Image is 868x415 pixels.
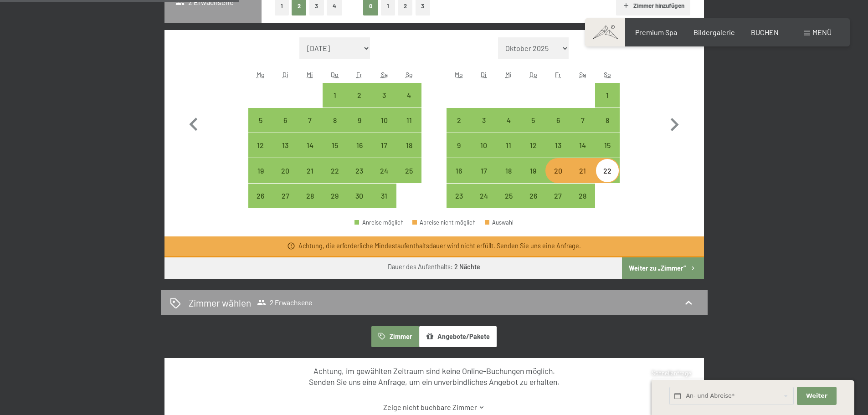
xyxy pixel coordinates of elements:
[274,117,297,139] div: 6
[595,83,620,108] div: Anreise möglich
[447,142,470,164] div: 9
[298,133,322,158] div: Wed Jan 14 2026
[419,326,497,347] button: Angebote/Pakete
[273,133,298,158] div: Tue Jan 13 2026
[447,167,470,190] div: 16
[273,158,298,183] div: Anreise möglich
[248,158,273,183] div: Anreise möglich
[396,108,421,133] div: Anreise möglich
[347,83,372,108] div: Anreise möglich
[273,158,298,183] div: Tue Jan 20 2026
[248,108,273,133] div: Mon Jan 05 2026
[348,117,371,139] div: 9
[249,117,272,139] div: 5
[472,158,496,183] div: Tue Feb 17 2026
[521,108,545,133] div: Anreise möglich
[571,142,594,164] div: 14
[298,158,322,183] div: Wed Jan 21 2026
[797,387,836,405] button: Weiter
[481,71,487,78] abbr: Dienstag
[545,184,570,208] div: Fri Feb 27 2026
[373,142,395,164] div: 17
[298,133,322,158] div: Anreise möglich
[622,257,704,279] button: Weiter zu „Zimmer“
[356,71,362,78] abbr: Freitag
[347,108,372,133] div: Fri Jan 09 2026
[522,142,544,164] div: 12
[180,365,688,388] div: Achtung, im gewählten Zeitraum sind keine Online-Buchungen möglich. Senden Sie uns eine Anfrage, ...
[180,402,688,412] a: Zeige nicht buchbare Zimmer
[323,108,347,133] div: Thu Jan 08 2026
[257,298,312,307] span: 2 Erwachsene
[396,133,421,158] div: Sun Jan 18 2026
[545,133,570,158] div: Fri Feb 13 2026
[324,142,346,164] div: 15
[396,133,421,158] div: Anreise möglich
[521,158,545,183] div: Thu Feb 19 2026
[545,133,570,158] div: Anreise möglich
[497,167,520,190] div: 18
[447,158,471,183] div: Mon Feb 16 2026
[473,192,495,215] div: 24
[485,220,514,225] div: Auswahl
[180,37,207,209] button: Vorheriger Monat
[348,192,371,215] div: 30
[372,158,396,183] div: Sat Jan 24 2026
[595,108,620,133] div: Sun Feb 08 2026
[372,108,396,133] div: Anreise möglich
[595,133,620,158] div: Anreise möglich
[331,71,339,78] abbr: Donnerstag
[496,158,521,183] div: Wed Feb 18 2026
[323,133,347,158] div: Anreise möglich
[497,192,520,215] div: 25
[522,117,544,139] div: 5
[298,108,322,133] div: Anreise möglich
[348,167,371,190] div: 23
[323,184,347,208] div: Anreise möglich
[472,108,496,133] div: Tue Feb 03 2026
[454,263,480,271] b: 2 Nächte
[596,92,619,114] div: 1
[348,92,371,114] div: 2
[497,242,579,250] a: Senden Sie uns eine Anfrage
[372,184,396,208] div: Sat Jan 31 2026
[521,133,545,158] div: Thu Feb 12 2026
[496,184,521,208] div: Wed Feb 25 2026
[496,184,521,208] div: Anreise möglich
[447,108,471,133] div: Mon Feb 02 2026
[396,158,421,183] div: Anreise möglich
[472,108,496,133] div: Anreise möglich
[473,117,495,139] div: 3
[347,158,372,183] div: Anreise möglich
[595,108,620,133] div: Anreise möglich
[693,28,735,36] a: Bildergalerie
[579,71,586,78] abbr: Samstag
[396,158,421,183] div: Sun Jan 25 2026
[455,71,463,78] abbr: Montag
[595,158,620,183] div: Sun Feb 22 2026
[521,184,545,208] div: Thu Feb 26 2026
[472,184,496,208] div: Tue Feb 24 2026
[323,83,347,108] div: Thu Jan 01 2026
[570,108,595,133] div: Anreise möglich
[595,83,620,108] div: Sun Feb 01 2026
[472,133,496,158] div: Tue Feb 10 2026
[372,158,396,183] div: Anreise möglich
[570,184,595,208] div: Sat Feb 28 2026
[274,192,297,215] div: 27
[522,167,544,190] div: 19
[521,108,545,133] div: Thu Feb 05 2026
[473,142,495,164] div: 10
[249,142,272,164] div: 12
[323,184,347,208] div: Thu Jan 29 2026
[570,108,595,133] div: Sat Feb 07 2026
[505,71,512,78] abbr: Mittwoch
[406,71,413,78] abbr: Sonntag
[447,192,470,215] div: 23
[273,108,298,133] div: Anreise möglich
[397,142,420,164] div: 18
[248,184,273,208] div: Anreise möglich
[248,184,273,208] div: Mon Jan 26 2026
[497,117,520,139] div: 4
